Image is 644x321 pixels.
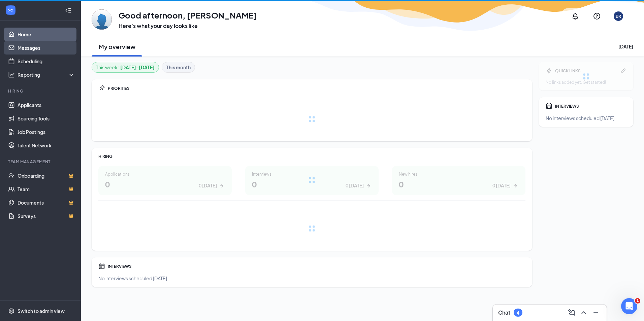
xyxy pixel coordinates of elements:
div: Hiring [8,88,74,94]
svg: Collapse [65,7,72,14]
svg: ComposeMessage [568,309,576,317]
div: PRIORITIES [108,85,525,91]
svg: Settings [8,308,15,314]
h3: Here’s what your day looks like [119,22,257,30]
a: Home [18,28,75,41]
a: OnboardingCrown [18,169,75,182]
span: 1 [635,298,640,304]
h2: My overview [99,42,135,51]
svg: Minimize [592,309,600,317]
a: DocumentsCrown [18,196,75,209]
svg: ChevronUp [580,309,588,317]
a: TeamCrown [18,182,75,196]
div: Reporting [18,71,75,78]
div: BR [616,13,621,19]
svg: QuestionInfo [593,12,601,20]
svg: Calendar [98,263,105,270]
button: ComposeMessage [566,307,577,318]
div: HIRING [98,153,525,159]
a: Scheduling [18,55,75,68]
div: [DATE] [618,43,633,50]
a: Talent Network [18,139,75,152]
h1: Good afternoon, [PERSON_NAME] [119,9,257,21]
h3: Chat [498,309,510,316]
svg: Notifications [571,12,579,20]
div: Team Management [8,159,74,165]
iframe: Intercom live chat [621,298,637,314]
svg: Analysis [8,71,15,78]
button: Minimize [590,307,601,318]
div: No interviews scheduled [DATE]. [98,275,525,282]
img: Bella Rababy [92,9,112,30]
button: ChevronUp [578,307,589,318]
div: This week : [96,64,155,71]
div: INTERVIEWS [108,263,525,269]
svg: Calendar [546,103,552,109]
a: Applicants [18,98,75,112]
div: Switch to admin view [18,308,65,314]
a: Messages [18,41,75,55]
a: Job Postings [18,125,75,139]
div: INTERVIEWS [555,103,626,109]
svg: Pin [98,85,105,92]
a: SurveysCrown [18,209,75,223]
svg: WorkstreamLogo [7,7,14,13]
div: No interviews scheduled [DATE]. [546,115,626,121]
b: This month [166,64,191,71]
b: [DATE] - [DATE] [120,64,155,71]
a: Sourcing Tools [18,112,75,125]
div: 4 [517,310,519,316]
